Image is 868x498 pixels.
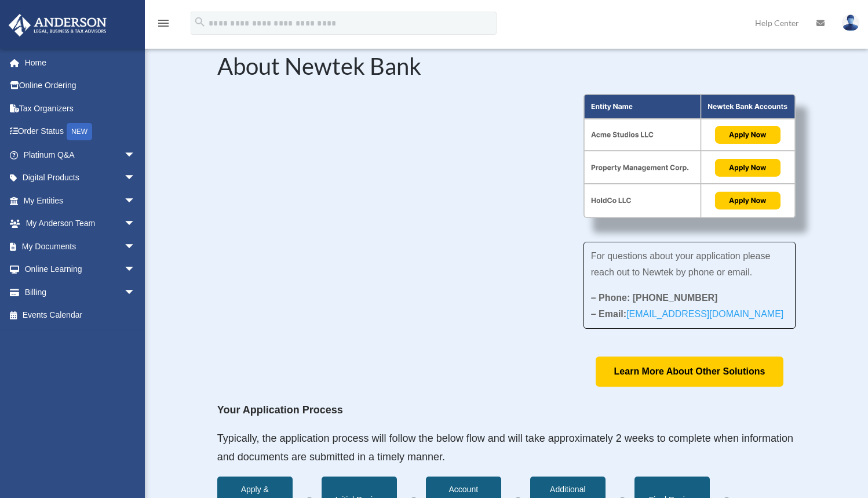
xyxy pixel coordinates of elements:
[217,94,552,282] iframe: NewtekOne and Newtek Bank's Partnership with Anderson Advisors
[591,293,718,303] strong: – Phone: [PHONE_NUMBER]
[194,16,206,28] i: search
[124,212,147,236] span: arrow_drop_down
[8,235,153,258] a: My Documentsarrow_drop_down
[8,97,153,120] a: Tax Organizers
[217,54,796,83] h2: About Newtek Bank
[124,235,147,259] span: arrow_drop_down
[8,304,153,327] a: Events Calendar
[8,74,153,97] a: Online Ordering
[5,14,110,37] img: Anderson Advisors Platinum Portal
[124,166,147,190] span: arrow_drop_down
[583,94,796,218] img: About Partnership Graphic (3)
[8,143,153,166] a: Platinum Q&Aarrow_drop_down
[8,120,153,144] a: Order StatusNEW
[596,357,784,386] a: Learn More About Other Solutions
[626,309,783,325] a: [EMAIL_ADDRESS][DOMAIN_NAME]
[8,281,153,304] a: Billingarrow_drop_down
[124,189,147,213] span: arrow_drop_down
[124,281,147,304] span: arrow_drop_down
[8,212,153,235] a: My Anderson Teamarrow_drop_down
[156,16,170,30] i: menu
[217,404,343,416] strong: Your Application Process
[8,166,153,190] a: Digital Productsarrow_drop_down
[591,309,784,319] strong: – Email:
[8,189,153,212] a: My Entitiesarrow_drop_down
[842,14,859,31] img: User Pic
[8,258,153,281] a: Online Learningarrow_drop_down
[591,251,771,277] span: For questions about your application please reach out to Newtek by phone or email.
[124,258,147,282] span: arrow_drop_down
[8,51,153,74] a: Home
[217,432,793,463] span: Typically, the application process will follow the below flow and will take approximately 2 weeks...
[67,123,92,140] div: NEW
[156,20,170,30] a: menu
[124,143,147,167] span: arrow_drop_down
